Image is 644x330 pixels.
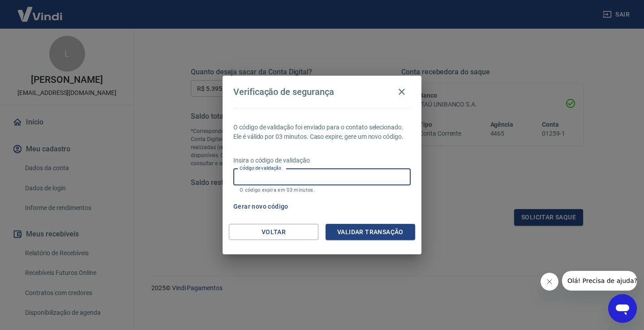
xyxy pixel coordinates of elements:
[5,6,75,13] span: Olá! Precisa de ajuda?
[240,187,404,193] p: O código expira em 03 minutos.
[326,224,415,240] button: Validar transação
[562,271,637,291] iframe: Mensagem da empresa
[541,273,558,291] iframe: Fechar mensagem
[233,156,411,165] p: Insira o código de validação
[229,224,318,240] button: Voltar
[240,165,281,171] label: Código de validação
[608,294,637,323] iframe: Botão para abrir a janela de mensagens
[233,86,334,97] h4: Verificação de segurança
[230,198,292,215] button: Gerar novo código
[233,123,411,141] p: O código de validação foi enviado para o contato selecionado. Ele é válido por 03 minutos. Caso e...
